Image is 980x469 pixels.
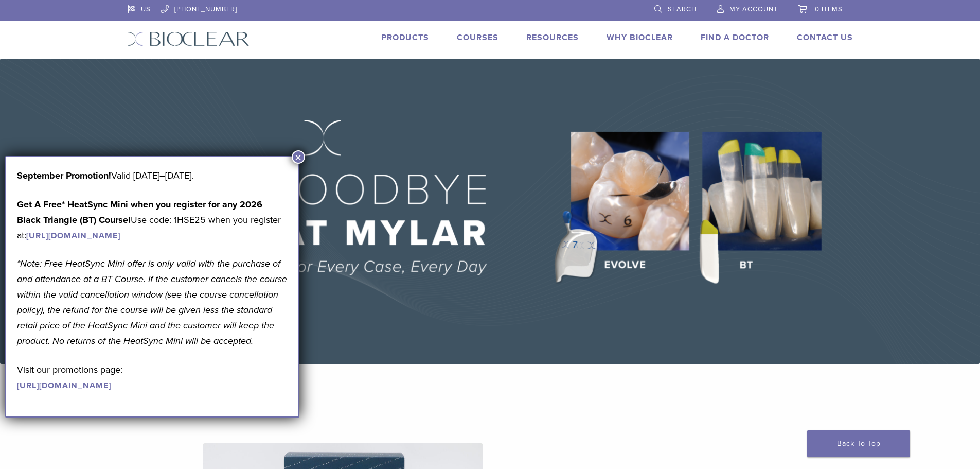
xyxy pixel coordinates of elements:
a: Find A Doctor [701,32,769,43]
b: September Promotion! [17,170,111,181]
a: Courses [457,32,498,43]
strong: Get A Free* HeatSync Mini when you register for any 2026 Black Triangle (BT) Course! [17,199,262,225]
a: Contact Us [797,32,853,43]
a: Why Bioclear [607,32,673,43]
a: Products [381,32,429,43]
a: Resources [526,32,579,43]
p: Use code: 1HSE25 when you register at: [17,197,288,243]
span: My Account [729,5,778,13]
a: [URL][DOMAIN_NAME] [26,231,120,241]
p: Valid [DATE]–[DATE]. [17,168,288,183]
p: Visit our promotions page: [17,362,288,393]
span: Search [668,5,697,13]
span: 0 items [815,5,843,13]
a: Back To Top [807,430,910,457]
button: Close [292,150,305,164]
em: *Note: Free HeatSync Mini offer is only valid with the purchase of and attendance at a BT Course.... [17,258,287,346]
img: Bioclear [128,31,250,46]
a: [URL][DOMAIN_NAME] [17,380,111,391]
